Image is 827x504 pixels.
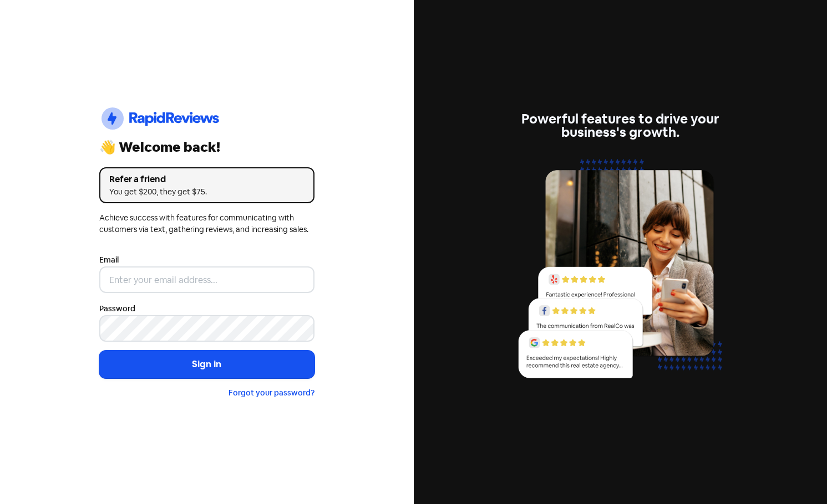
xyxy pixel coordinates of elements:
[109,173,305,186] div: Refer a friend
[99,351,314,378] button: Sign in
[513,112,728,139] div: Powerful features to drive your business's growth.
[99,254,119,266] label: Email
[229,388,314,398] a: Forgot your password?
[99,266,314,293] input: Enter your email address...
[99,303,135,315] label: Password
[109,186,305,198] div: You get $200, they get $75.
[99,212,314,235] div: Achieve success with features for communicating with customers via text, gathering reviews, and i...
[99,141,314,154] div: 👋 Welcome back!
[513,152,728,391] img: reviews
